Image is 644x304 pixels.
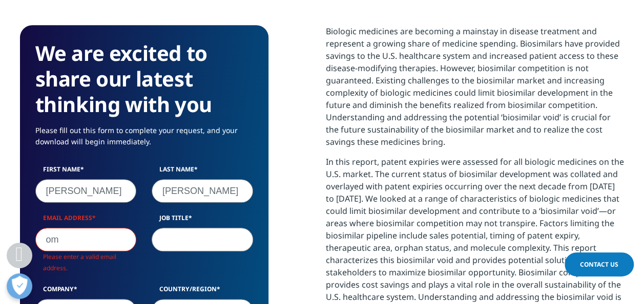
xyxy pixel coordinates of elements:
span: Contact Us [580,260,618,269]
label: Country/Region [152,285,253,299]
button: Open Preferences [7,273,32,299]
p: Biologic medicines are becoming a mainstay in disease treatment and represent a growing share of ... [326,25,625,156]
label: Job Title [152,213,253,228]
label: Email Address [35,213,137,228]
label: Last Name [152,165,253,179]
span: Please enter a valid email address. [43,252,116,272]
label: First Name [35,165,137,179]
p: Please fill out this form to complete your request, and your download will begin immediately. [35,125,253,155]
label: Company [35,285,137,299]
a: Contact Us [565,252,634,276]
h3: We are excited to share our latest thinking with you [35,40,253,117]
